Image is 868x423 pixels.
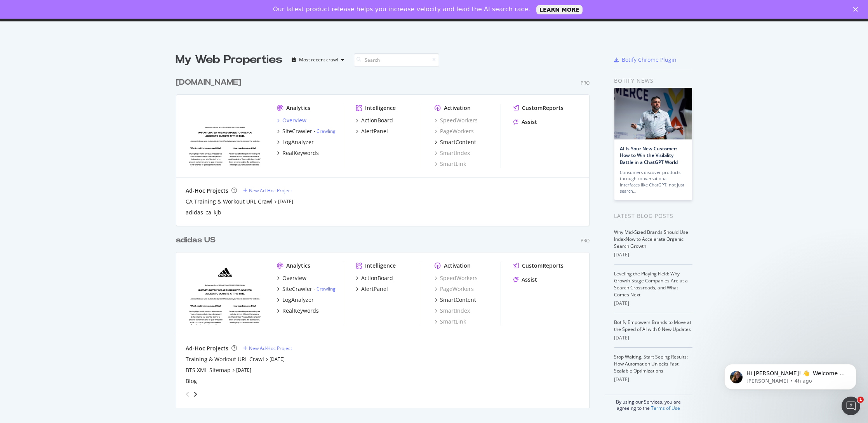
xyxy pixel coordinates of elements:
[193,390,198,398] div: angle-right
[186,377,197,385] a: Blog
[289,54,348,66] button: Most recent crawl
[614,77,692,85] div: Botify news
[277,274,306,282] a: Overview
[186,198,273,205] a: CA Training & Workout URL Crawl
[713,348,868,402] iframe: Intercom notifications message
[435,296,476,304] a: SmartContent
[614,212,692,220] div: Latest Blog Posts
[614,376,692,383] div: [DATE]
[614,56,677,64] a: Botify Chrome Plugin
[522,104,564,112] div: CustomReports
[435,149,470,157] a: SmartIndex
[365,104,396,112] div: Intelligence
[361,274,393,282] div: ActionBoard
[176,77,244,88] a: [DOMAIN_NAME]
[522,118,537,126] div: Assist
[522,262,564,270] div: CustomReports
[176,52,283,68] div: My Web Properties
[435,160,466,168] a: SmartLink
[286,104,310,112] div: Analytics
[183,388,193,400] div: angle-left
[435,274,478,282] a: SpeedWorkers
[361,127,388,135] div: AlertPanel
[186,355,264,363] a: Training & Workout URL Crawl
[440,138,476,146] div: SmartContent
[435,117,478,124] a: SpeedWorkers
[842,397,860,415] iframe: Intercom live chat
[282,274,306,282] div: Overview
[435,285,474,293] div: PageWorkers
[356,117,393,124] a: ActionBoard
[176,235,216,246] div: adidas US
[236,367,251,373] a: [DATE]
[858,397,864,403] span: 1
[620,145,678,165] a: AI Is Your New Customer: How to Win the Visibility Battle in a ChatGPT World
[614,251,692,258] div: [DATE]
[277,149,319,157] a: RealKeywords
[176,235,219,246] a: adidas US
[186,366,231,374] a: BTS XML Sitemap
[614,229,689,249] a: Why Mid-Sized Brands Should Use IndexNow to Accelerate Organic Search Growth
[186,262,264,325] img: adidas.com/us
[513,104,564,112] a: CustomReports
[435,138,476,146] a: SmartContent
[277,296,314,304] a: LogAnalyzer
[581,80,590,86] div: Pro
[186,209,221,216] div: adidas_ca_kjb
[356,274,393,282] a: ActionBoard
[513,118,537,126] a: Assist
[440,296,476,304] div: SmartContent
[356,127,388,135] a: AlertPanel
[249,345,292,352] div: New Ad-Hoc Project
[620,169,686,194] div: Consumers discover products through conversational interfaces like ChatGPT, not just search…
[277,127,336,135] a: SiteCrawler- Crawling
[536,5,583,14] a: LEARN MORE
[176,77,241,88] div: [DOMAIN_NAME]
[614,319,692,332] a: Botify Empowers Brands to Move at the Speed of AI with 6 New Updates
[314,128,336,134] div: -
[522,276,537,284] div: Assist
[186,345,228,352] div: Ad-Hoc Projects
[278,198,293,205] a: [DATE]
[365,262,396,270] div: Intelligence
[277,285,336,293] a: SiteCrawler- Crawling
[614,88,692,139] img: AI Is Your New Customer: How to Win the Visibility Battle in a ChatGPT World
[361,117,393,124] div: ActionBoard
[282,296,314,304] div: LogAnalyzer
[186,104,264,167] img: adidas.ca
[282,117,306,124] div: Overview
[277,117,306,124] a: Overview
[513,276,537,284] a: Assist
[249,187,292,194] div: New Ad-Hoc Project
[286,262,310,270] div: Analytics
[614,270,688,298] a: Leveling the Playing Field: Why Growth-Stage Companies Are at a Search Crossroads, and What Comes...
[435,307,470,315] div: SmartIndex
[186,187,228,195] div: Ad-Hoc Projects
[581,237,590,244] div: Pro
[282,138,314,146] div: LogAnalyzer
[243,345,292,352] a: New Ad-Hoc Project
[317,285,336,292] a: Crawling
[176,68,596,408] div: grid
[270,356,285,362] a: [DATE]
[853,7,861,12] div: Close
[435,127,474,135] a: PageWorkers
[435,318,466,326] a: SmartLink
[614,353,688,374] a: Stop Waiting, Start Seeing Results: How Automation Unlocks Fast, Scalable Optimizations
[314,285,336,292] div: -
[282,285,312,293] div: SiteCrawler
[651,405,680,411] a: Terms of Use
[614,300,692,307] div: [DATE]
